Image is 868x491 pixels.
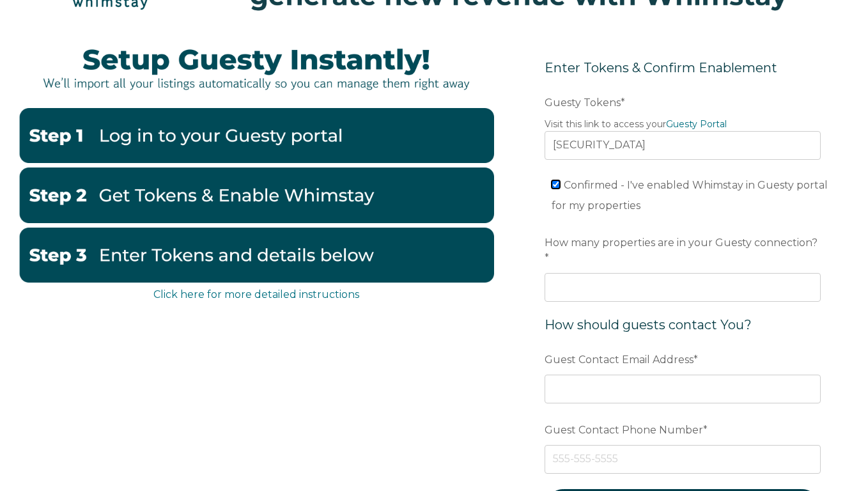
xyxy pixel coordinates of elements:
[666,118,727,130] a: Guesty Portal
[19,168,494,222] img: GuestyTokensandenable
[545,131,821,159] input: Example: eyJhbGciOiJIUzI1NiIsInR5cCI6IkpXVCJ9.eyJ0b2tlbklkIjoiNjQ2NjA0ODdiNWE1Njg1NzkyMGNjYThkIiw...
[545,60,777,75] span: Enter Tokens & Confirm Enablement
[545,118,821,131] legend: Visit this link to access your
[545,93,621,113] span: Guesty Tokens
[19,228,494,283] img: EnterbelowGuesty
[545,350,694,370] span: Guest Contact Email Address
[19,31,494,103] img: instantlyguesty
[552,179,828,212] span: Confirmed - I've enabled Whimstay in Guesty portal for my properties
[545,445,821,473] input: 555-555-5555
[552,180,560,189] input: Confirmed - I've enabled Whimstay in Guesty portal for my properties
[545,317,752,332] span: How should guests contact You?
[545,233,818,253] span: How many properties are in your Guesty connection?
[19,108,494,163] img: Guestystep1-2
[153,288,359,300] a: Click here for more detailed instructions
[545,420,703,440] span: Guest Contact Phone Number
